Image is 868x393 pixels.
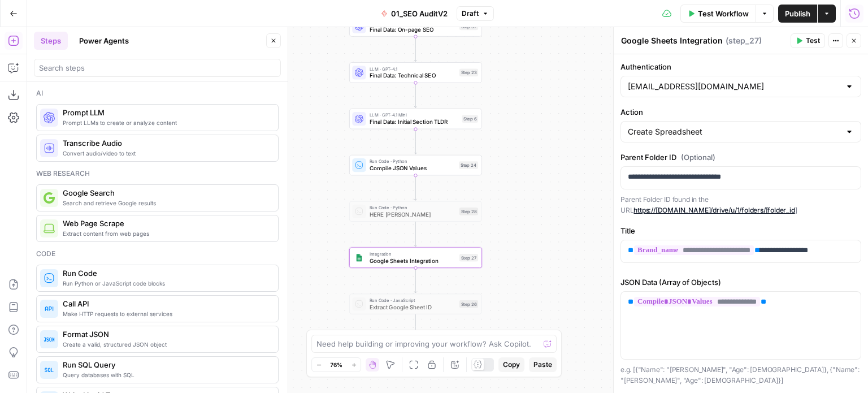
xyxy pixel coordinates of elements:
input: Search steps [39,62,276,74]
span: Create a valid, structured JSON object [63,340,269,349]
span: Run Python or JavaScript code blocks [63,279,269,288]
span: Test [806,36,820,46]
button: Paste [529,357,557,372]
span: Publish [785,8,810,19]
span: Extract Google Sheet ID [370,303,456,311]
input: jo@butterflowy.com [628,81,840,92]
div: Run Code · PythonHERE [PERSON_NAME]Step 28 [349,201,482,222]
span: Google Search [63,187,269,198]
span: Call API [63,298,269,309]
div: Ai [36,88,279,98]
span: Final Data: Initial Section TLDR [370,118,459,126]
g: Edge from step_6 to step_24 [414,129,417,154]
button: Test Workflow [680,5,756,23]
span: Compile JSON Values [370,164,455,172]
span: Format JSON [63,329,269,340]
textarea: Google Sheets Integration [621,35,723,46]
span: HERE [PERSON_NAME] [370,210,456,219]
div: Step 26 [459,300,478,308]
span: Search and retrieve Google results [63,198,269,208]
span: Run Code · JavaScript [370,297,456,304]
g: Edge from step_57 to step_23 [414,36,417,61]
span: Prompt LLMs to create or analyze content [63,118,269,127]
label: Action [620,106,861,118]
span: Integration [370,251,456,257]
p: e.g. [{"Name": "[PERSON_NAME]", "Age": [DEMOGRAPHIC_DATA]}, {"Name": "[PERSON_NAME]", "Age": [DEM... [620,364,861,386]
div: Web research [36,169,279,179]
span: Run Code · Python [370,204,456,211]
span: Make HTTP requests to external services [63,309,269,318]
g: Edge from step_23 to step_6 [414,83,417,107]
div: Run Code · PythonCompile JSON ValuesStep 24 [349,155,482,175]
div: LLM · GPT-4.1Final Data: Technical SEOStep 23 [349,62,482,83]
g: Edge from step_24 to step_28 [414,175,417,200]
div: Step 27 [459,254,478,262]
span: Query databases with SQL [63,370,269,379]
span: Draft [462,8,479,19]
div: LLM · GPT-4.1 MiniFinal Data: Initial Section TLDRStep 6 [349,109,482,129]
span: Final Data: Technical SEO [370,71,456,80]
g: Edge from step_26 to end [414,314,417,339]
span: Prompt LLM [63,107,269,118]
span: LLM · GPT-4.1 [370,65,456,72]
button: 01_SEO AuditV2 [374,5,454,23]
label: Parent Folder ID [620,152,861,163]
label: Title [620,225,861,236]
span: Test Workflow [698,8,749,19]
span: (Optional) [681,152,715,163]
div: Code [36,249,279,259]
input: Create Spreadsheet [628,126,840,137]
span: Copy [503,360,520,370]
div: IntegrationGoogle Sheets IntegrationStep 27 [349,248,482,268]
button: Steps [34,32,68,50]
div: Step 6 [462,115,478,123]
div: Step 57 [459,23,478,31]
div: Final Data: On-page SEOStep 57 [349,16,482,36]
g: Edge from step_28 to step_27 [414,222,417,247]
div: Step 24 [459,161,478,169]
div: Run Code · JavaScriptExtract Google Sheet IDStep 26 [349,293,482,314]
span: Run SQL Query [63,359,269,370]
button: Draft [457,6,494,21]
span: Google Sheets Integration [370,256,456,265]
label: JSON Data (Array of Objects) [620,277,861,288]
span: Paste [533,360,552,370]
span: ( step_27 ) [726,35,762,46]
span: Extract content from web pages [63,229,269,238]
span: Transcribe Audio [63,137,269,149]
span: Final Data: On-page SEO [370,25,456,33]
button: Test [791,33,825,48]
span: Run Code [63,267,269,279]
span: 76% [330,360,342,369]
div: Step 23 [459,69,478,77]
a: https://[DOMAIN_NAME]/drive/u/1/folders/[folder_id [633,206,795,214]
div: Step 28 [459,208,478,215]
button: Copy [498,357,524,372]
span: Web Page Scrape [63,218,269,229]
button: Power Agents [72,32,136,50]
span: Run Code · Python [370,158,455,165]
img: Group%201%201.png [355,253,363,262]
button: Publish [778,5,817,23]
span: Convert audio/video to text [63,149,269,158]
p: Parent Folder ID found in the URL ] [620,194,861,216]
g: Edge from step_27 to step_26 [414,268,417,293]
label: Authentication [620,61,861,72]
span: 01_SEO AuditV2 [391,8,448,19]
span: LLM · GPT-4.1 Mini [370,111,459,118]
